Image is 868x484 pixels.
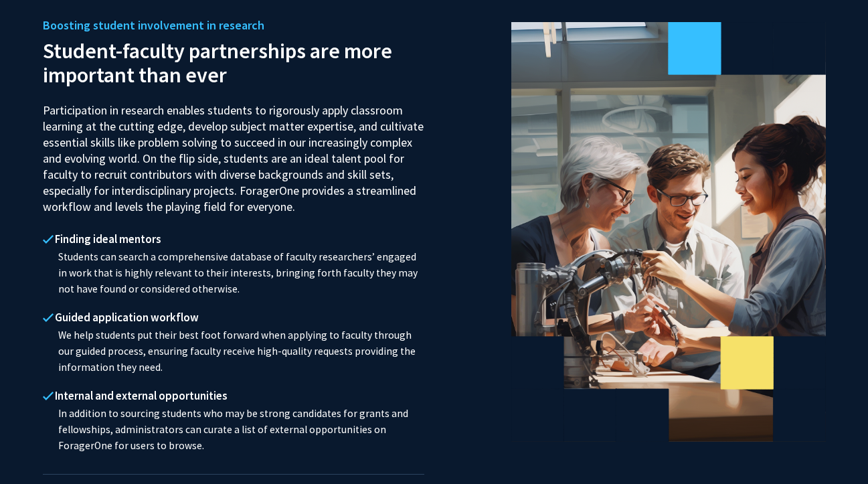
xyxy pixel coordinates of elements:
[10,424,57,474] iframe: Chat
[43,327,424,376] p: We help students put their best foot forward when applying to faculty through our guided process,...
[43,406,424,454] p: In addition to sourcing students who may be strong candidates for grants and fellowships, adminis...
[43,389,424,402] h4: Internal and external opportunities
[43,90,424,215] p: Participation in research enables students to rigorously apply classroom learning at the cutting ...
[43,249,424,297] p: Students can search a comprehensive database of faculty researchers’ engaged in work that is high...
[43,35,424,87] h2: Student-faculty partnerships are more important than ever
[43,311,424,324] h4: Guided application workflow
[43,232,424,246] h4: Finding ideal mentors
[43,15,424,35] h5: Boosting student involvement in research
